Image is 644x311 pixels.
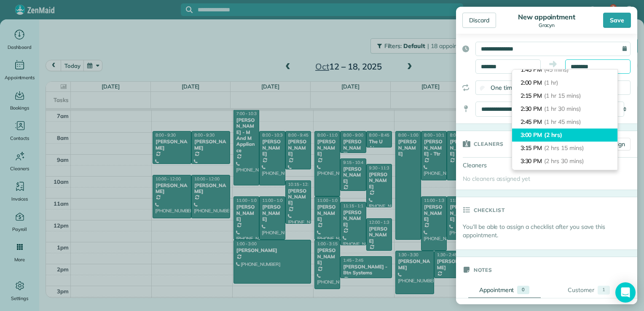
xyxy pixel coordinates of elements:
div: 0 [517,286,529,294]
div: Discard [462,13,496,28]
span: (1 hr 45 mins) [544,118,580,126]
li: 2:15 PM [512,89,617,102]
li: 2:00 PM [512,76,617,89]
span: (2 hrs) [544,131,562,139]
li: 3:30 PM [512,155,617,168]
input: One time [480,86,486,91]
span: (2 hrs 30 mins) [544,157,583,165]
span: (45 mins) [544,66,569,73]
div: Open Intercom Messenger [615,282,636,303]
span: One time [491,84,515,91]
div: Save [603,13,631,28]
p: You’ll be able to assign a checklist after you save this appointment. [463,223,637,239]
li: 3:00 PM [512,129,617,142]
li: 2:45 PM [512,115,617,129]
div: Appointment [479,286,514,294]
li: 3:15 PM [512,142,617,155]
li: 2:30 PM [512,102,617,115]
span: (1 hr 15 mins) [544,92,580,99]
div: 1 [598,286,610,295]
li: 1:45 PM [512,63,617,76]
span: (2 hrs 15 mins) [544,144,583,152]
h3: Notes [474,257,492,282]
span: No cleaners assigned yet [463,175,530,182]
li: 3:45 PM [512,168,617,181]
span: (1 hr) [544,79,558,86]
span: (1 hr 30 mins) [544,105,580,113]
h3: Checklist [474,197,505,223]
h3: Cleaners [474,131,504,156]
div: Gracyn [515,22,578,28]
div: New appointment [515,13,578,21]
div: Customer [568,286,594,295]
div: Cleaners [456,158,515,173]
